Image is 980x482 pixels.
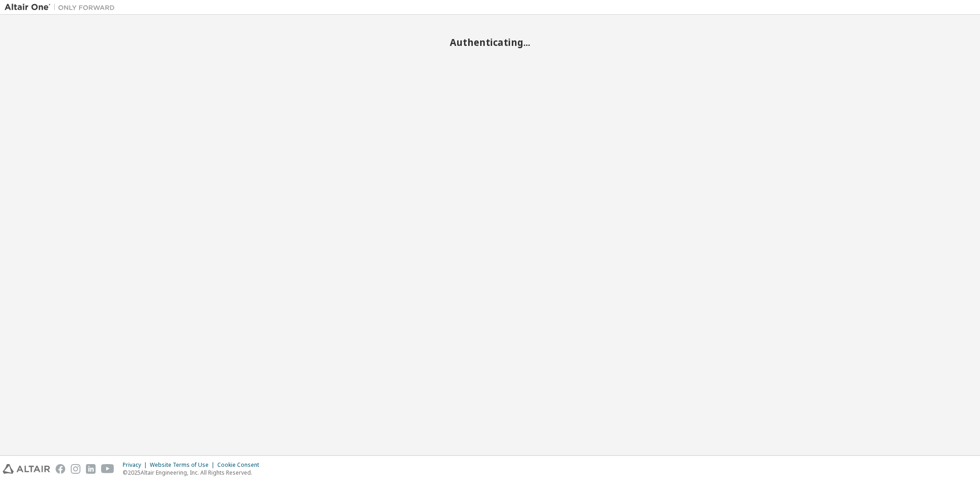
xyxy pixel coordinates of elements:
h2: Authenticating... [5,36,975,48]
div: Cookie Consent [217,461,265,469]
img: linkedin.svg [86,464,96,474]
img: instagram.svg [71,464,80,474]
img: facebook.svg [56,464,65,474]
img: Altair One [5,3,119,12]
div: Website Terms of Use [150,461,217,469]
div: Privacy [123,461,150,469]
img: youtube.svg [101,464,114,474]
p: © 2025 Altair Engineering, Inc. All Rights Reserved. [123,469,265,476]
img: altair_logo.svg [3,464,50,474]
